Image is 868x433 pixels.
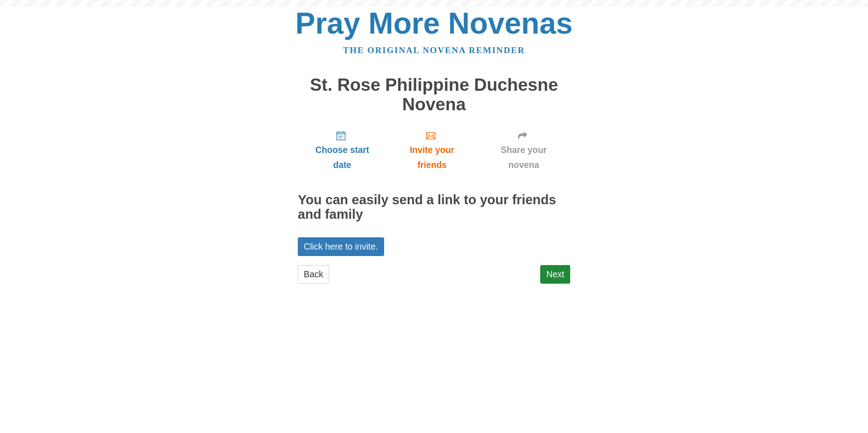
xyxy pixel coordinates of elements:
h2: You can easily send a link to your friends and family [298,193,570,222]
a: Pray More Novenas [296,6,573,40]
a: Choose start date [298,123,387,177]
span: Share your novena [486,143,561,172]
span: Choose start date [307,143,378,172]
a: Share your novena [477,123,570,177]
a: Click here to invite. [298,237,384,256]
a: The original novena reminder [343,45,525,55]
a: Invite your friends [387,123,477,177]
a: Next [540,265,570,284]
h1: St. Rose Philippine Duchesne Novena [298,75,570,114]
a: Back [298,265,329,284]
span: Invite your friends [396,143,468,172]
